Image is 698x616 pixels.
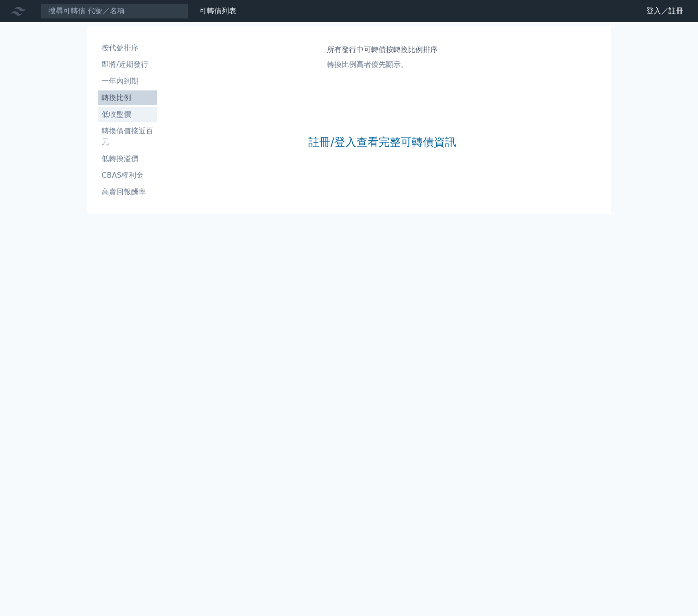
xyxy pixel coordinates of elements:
li: 一年內到期 [98,76,157,87]
li: 即將/近期發行 [98,59,157,70]
a: 轉換價值接近百元 [98,124,157,150]
h1: 所有發行中可轉債按轉換比例排序 [327,44,438,55]
input: 搜尋可轉債 代號／名稱 [41,3,188,19]
p: 轉換比例高者優先顯示。 [327,59,438,70]
a: 高賣回報酬率 [98,185,157,199]
li: 低收盤價 [98,109,157,120]
a: 低轉換溢價 [98,151,157,166]
li: 高賣回報酬率 [98,186,157,197]
li: 按代號排序 [98,42,157,54]
a: 按代號排序 [98,41,157,55]
a: 一年內到期 [98,74,157,89]
a: CBAS權利金 [98,168,157,183]
a: 登入／註冊 [639,4,691,18]
li: 轉換價值接近百元 [98,126,157,148]
a: 註冊/登入查看完整可轉債資訊 [308,135,456,150]
li: CBAS權利金 [98,170,157,181]
a: 可轉債列表 [199,6,236,15]
a: 低收盤價 [98,107,157,122]
li: 低轉換溢價 [98,153,157,164]
li: 轉換比例 [98,92,157,103]
a: 轉換比例 [98,90,157,105]
a: 即將/近期發行 [98,57,157,72]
